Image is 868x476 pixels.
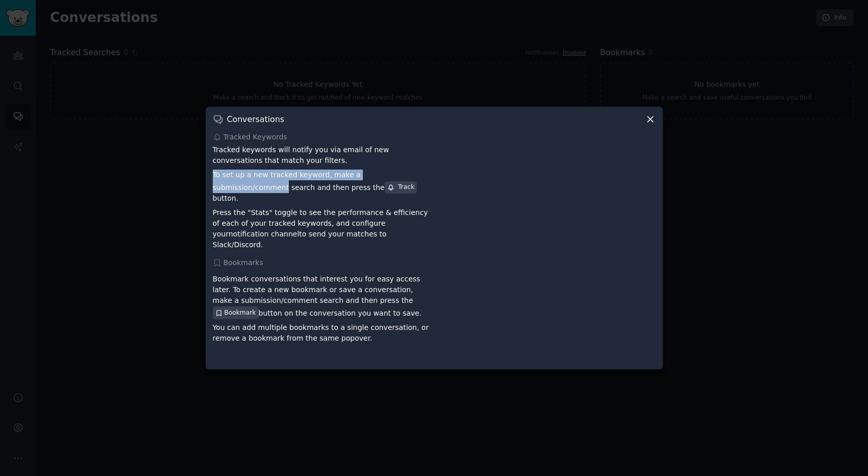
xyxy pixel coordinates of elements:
div: Track [387,183,414,192]
iframe: YouTube video player [438,145,656,236]
div: Bookmarks [213,257,656,268]
div: Tracked Keywords [213,132,656,142]
p: You can add multiple bookmarks to a single conversation, or remove a bookmark from the same popover. [213,322,431,344]
a: notification channel [229,230,300,238]
h3: Conversations [227,114,284,125]
p: Tracked keywords will notify you via email of new conversations that match your filters. [213,145,431,166]
p: Bookmark conversations that interest you for easy access later. To create a new bookmark or save ... [213,274,431,319]
p: To set up a new tracked keyword, make a submission/comment search and then press the button. [213,170,431,204]
p: Press the "Stats" toggle to see the performance & efficiency of each of your tracked keywords, an... [213,207,431,250]
span: Bookmark [224,308,256,318]
iframe: YouTube video player [438,270,656,362]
